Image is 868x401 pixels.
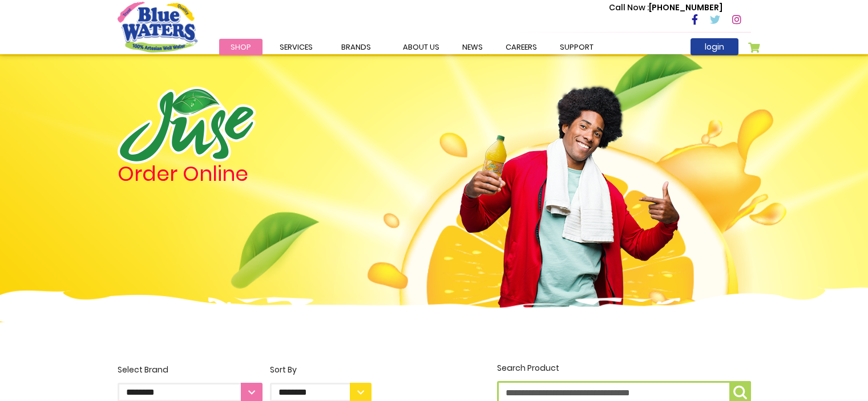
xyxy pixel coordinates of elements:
[609,2,649,13] span: Call Now :
[118,87,256,164] img: logo
[391,39,451,55] a: about us
[231,42,251,52] span: Shop
[451,39,494,55] a: News
[280,42,313,52] span: Services
[458,66,681,310] img: man.png
[691,38,738,55] a: login
[270,364,372,376] div: Sort By
[609,2,722,14] p: [PHONE_NUMBER]
[118,2,197,52] a: store logo
[494,39,548,55] a: careers
[548,39,605,55] a: support
[341,42,371,52] span: Brands
[733,386,747,399] img: search-icon.png
[118,164,372,184] h4: Order Online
